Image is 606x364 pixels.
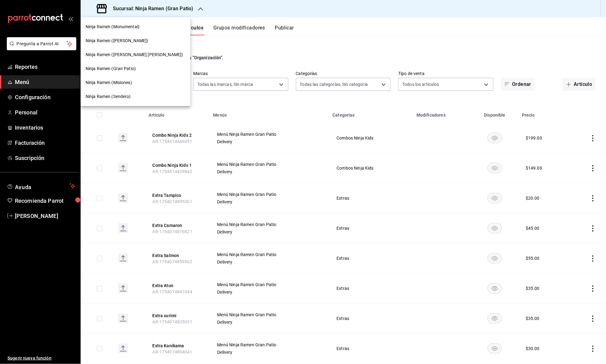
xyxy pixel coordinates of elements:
span: Ninja Ramen (Monumental) [86,24,140,30]
div: Ninja Ramen ([PERSON_NAME]) [81,34,190,48]
div: Ninja Ramen (Sendero) [81,90,190,104]
div: Ninja Ramen (Misiones) [81,76,190,90]
div: Ninja Ramen ([PERSON_NAME] [PERSON_NAME]) [81,48,190,62]
span: Ninja Ramen (Gran Patio) [86,65,136,72]
span: Ninja Ramen (Sendero) [86,93,131,100]
div: Ninja Ramen (Gran Patio) [81,62,190,76]
span: Ninja Ramen (Misiones) [86,79,132,86]
span: Ninja Ramen ([PERSON_NAME] [PERSON_NAME]) [86,51,183,58]
span: Ninja Ramen ([PERSON_NAME]) [86,38,149,44]
div: Ninja Ramen (Monumental) [81,20,190,34]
